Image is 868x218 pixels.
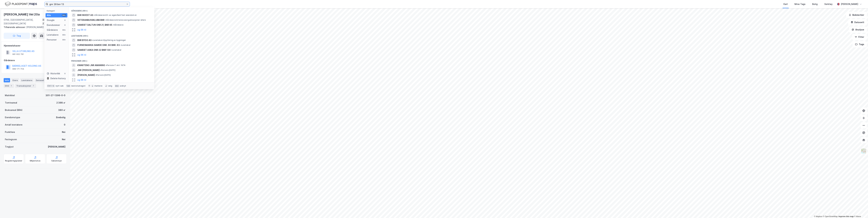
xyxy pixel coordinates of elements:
button: Filter [852,34,867,40]
button: Tag [4,33,30,39]
div: Tomteareal [5,101,17,105]
div: 99+ [62,29,66,31]
div: 301-27-1396-0-0 [46,94,65,97]
span: Tilhørende adresser: [4,26,26,28]
div: 99+ [62,39,66,41]
div: Eiendommer [47,23,60,27]
span: VETERANBUSSKLUBB BNR [77,18,105,22]
div: Personer [47,38,57,42]
div: Leietakere [47,33,59,37]
div: 380 ㎡ [58,108,65,112]
div: 981 602 781 [12,53,24,55]
div: Matrikkel [5,94,15,97]
div: [PERSON_NAME] Vei 20a [4,12,40,17]
button: Bokmerker [846,12,867,18]
div: nytt søk [56,85,64,87]
div: Enebolig [56,116,65,119]
div: 0 [64,123,65,127]
div: 0766, [GEOGRAPHIC_DATA], [GEOGRAPHIC_DATA] [4,18,42,25]
iframe: Chat Widget [853,203,868,218]
div: esc [115,84,119,87]
div: Verktøy [824,2,833,6]
div: Transaksjoner [15,84,36,88]
span: Leietaker [111,49,121,51]
div: Leietakere [20,78,33,82]
span: KWARTENG JNR AMANING [77,63,105,67]
div: Bruksareal (BRA) [5,108,22,112]
div: Info [4,78,10,82]
div: ESG [4,84,14,88]
div: neste kategori [71,85,86,87]
button: Tags [853,41,867,47]
div: Miljøstatus [30,160,40,162]
div: Gårdeiere (99+) [69,7,154,13]
img: Z [861,148,867,154]
div: Mine Tags [794,2,805,6]
div: Hjemmelshaver [4,44,66,48]
span: Person • 7. okt. 1974 [106,64,125,67]
div: velg [108,85,112,87]
span: • [92,39,93,41]
a: Mapbox [814,215,822,218]
span: Gårdeiere [113,24,123,26]
a: Improve this map [839,215,854,218]
div: Nei [62,138,65,141]
div: Saksinnsyn [51,160,62,162]
div: Google [47,18,55,22]
button: og 96 til [77,53,86,57]
button: Datasett [848,19,867,25]
span: Person • [DATE] [96,74,111,76]
span: • [100,69,101,71]
div: Kategori [47,10,67,12]
div: 0 [64,24,66,26]
span: SAMEIET DALTUN GNR 21, BNR 95 [77,23,112,27]
div: Personer (99+) [69,57,154,63]
div: [PERSON_NAME] [841,2,858,6]
button: og 96 til [77,28,86,32]
div: Gårdeiere [47,28,58,32]
div: Nei [62,130,65,134]
div: Punktleie [5,130,15,134]
div: Historikk [47,72,60,75]
div: [GEOGRAPHIC_DATA], 27/1396 [42,18,67,25]
div: [PERSON_NAME] Vei 20b [4,25,64,29]
button: Analyse [849,27,867,33]
div: Eiendomstype [5,116,20,119]
div: 0 [64,72,66,75]
div: 1 [10,84,13,87]
div: 2 398 ㎡ [56,101,65,105]
span: Gårdeiere • Utl. av egen/leid fast eiendom el. [94,14,137,16]
span: Leietaker [120,44,131,46]
div: Leietakere (99+) [69,32,154,38]
div: Festegrunn [5,138,17,141]
div: Tinglyst [5,145,14,149]
span: BNR BYGG AS [77,38,92,42]
div: markere [94,85,102,87]
span: FURNESMARKA SAMEIE GNR. 66 BNR. 63 [77,43,120,47]
span: Gårdeiere • Interesseorganisasjoner ellers [105,19,146,21]
input: Søk på adresse, matrikkel, gårdeiere, leietakere eller personer [48,2,126,6]
div: 7 [32,84,35,87]
div: [PERSON_NAME] [48,145,65,149]
div: 989 171 704 [12,68,24,70]
span: SAMEIET ASKA GNR 22 BNR 139 [77,48,111,52]
a: OpenStreetMap [823,215,838,218]
span: • [94,14,95,16]
div: Alle [47,13,51,17]
button: og 96 til [77,78,86,82]
div: Bolig [812,2,818,6]
span: • [96,74,96,76]
span: • [113,24,114,26]
img: logo.f888ab2527a4732fd821a326f86c7f29.svg [5,1,37,7]
div: Eiere [11,78,19,82]
span: • [106,64,107,66]
div: Datasett [35,78,46,82]
div: 99+ [62,14,66,17]
span: Person • [DATE] [100,69,115,71]
span: • [111,49,112,51]
span: • [105,19,106,21]
div: Ctrl + k [47,84,55,87]
div: Kart [783,2,788,6]
div: Gårdeiere [4,59,66,62]
span: JNR [PERSON_NAME] [77,68,100,72]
